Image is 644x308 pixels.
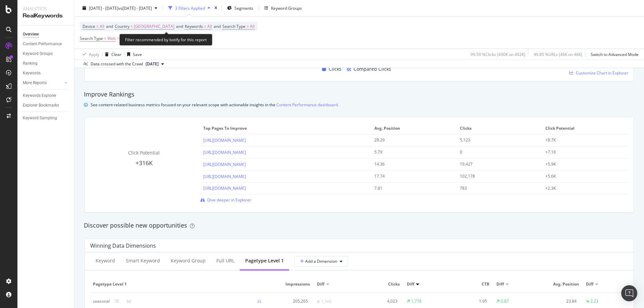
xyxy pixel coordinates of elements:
[90,242,156,249] div: Winning Data Dimensions
[89,5,118,11] span: [DATE] - [DATE]
[545,149,618,155] div: +7.1K
[84,221,635,230] div: Discover possible new opportunities
[23,79,47,86] div: More Reports
[207,22,212,31] span: All
[107,34,116,43] span: Web
[276,101,339,108] a: Content Performance dashboard.
[203,125,367,131] span: Top pages to improve
[501,298,509,304] div: 0.87
[222,23,246,29] span: Search Type
[93,298,110,304] div: seasonal
[23,70,69,77] a: Keywords
[23,70,41,77] div: Keywords
[100,22,104,31] span: All
[203,137,246,143] a: [URL][DOMAIN_NAME]
[146,61,159,67] span: 2025 Aug. 30th
[234,5,253,11] span: Segments
[124,49,142,60] button: Save
[569,70,628,76] a: Customize Chart in Explorer
[460,173,532,179] div: 102,178
[534,51,582,57] div: 99.85 % URLs ( 46K on 46K )
[591,51,639,57] div: Switch to Advanced Mode
[23,102,59,109] div: Explorer Bookmarks
[93,281,265,287] span: pagetype Level 1
[321,299,331,305] div: 1,745
[317,301,320,303] img: Equal
[203,174,246,179] a: [URL][DOMAIN_NAME]
[104,36,106,41] span: =
[23,92,69,99] a: Keywords Explorer
[545,125,624,131] span: Click Potential
[214,23,221,29] span: and
[80,3,160,13] button: [DATE] - [DATE]vs[DATE] - [DATE]
[119,34,212,46] div: Filter recommended by botify for this report
[374,161,446,167] div: 14.36
[362,298,397,304] div: 4,023
[590,298,598,304] div: 2.23
[115,23,129,29] span: Country
[374,137,446,143] div: 28.29
[586,281,593,287] span: Diff
[201,197,251,203] a: Dive deeper in Explorer
[130,23,133,29] span: =
[460,125,538,131] span: Clicks
[84,90,635,99] div: Improve Rankings
[23,5,69,12] div: Analytics
[545,137,618,143] div: +8.7K
[84,101,635,108] div: info banner
[213,5,219,11] div: times
[204,23,206,29] span: =
[374,125,453,131] span: Avg. Position
[247,23,249,29] span: =
[362,281,400,287] span: Clicks
[136,159,153,167] span: +316K
[471,51,525,57] div: 99.59 % Clicks ( 490K on 492K )
[96,23,99,29] span: =
[300,258,337,264] span: Add a Dimension
[272,281,310,287] span: Impressions
[133,51,142,57] div: Save
[203,162,246,167] a: [URL][DOMAIN_NAME]
[262,3,305,13] button: Keyword Groups
[451,298,487,304] div: 1.95
[545,161,618,167] div: +5.9K
[354,65,391,73] span: Compared Clicks
[203,185,246,191] a: [URL][DOMAIN_NAME]
[134,22,174,31] span: [GEOGRAPHIC_DATA]
[294,256,348,267] button: Add a Dimension
[460,137,532,143] div: 5,123
[106,23,113,29] span: and
[83,23,95,29] span: Device
[23,50,69,57] a: Keyword Groups
[374,185,446,191] div: 7.81
[23,31,69,38] a: Overview
[374,173,446,179] div: 17.74
[118,5,152,11] span: vs [DATE] - [DATE]
[128,149,160,156] span: Click Potential
[23,12,69,20] div: RealKeywords
[329,65,341,73] span: Clicks
[80,49,99,60] button: Apply
[374,149,446,155] div: 5.79
[541,298,577,304] div: 23.84
[621,285,637,301] div: Open Intercom Messenger
[207,197,251,203] span: Dive deeper in Explorer
[588,49,639,60] button: Switch to Advanced Mode
[460,185,532,191] div: 783
[111,51,121,57] div: Clear
[272,298,308,304] div: 205,265
[176,23,183,29] span: and
[317,281,324,287] span: Diff
[23,41,62,48] div: Content Performance
[203,149,246,155] a: [URL][DOMAIN_NAME]
[23,60,69,67] a: Ranking
[23,60,38,67] div: Ranking
[102,49,121,60] button: Clear
[91,101,339,108] div: See content-related business metrics focused on your relevant scope with actionable insights in the
[143,60,167,68] button: [DATE]
[216,257,234,264] div: Full URL
[407,281,414,287] span: Diff
[89,51,99,57] div: Apply
[576,70,628,76] span: Customize Chart in Explorer
[23,92,56,99] div: Keywords Explorer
